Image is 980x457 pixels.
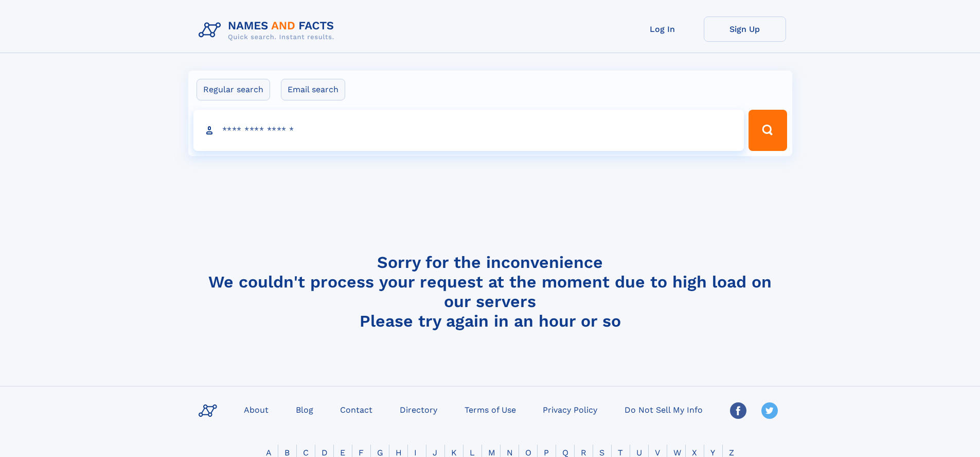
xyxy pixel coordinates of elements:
h4: Sorry for the inconvenience We couldn't process your request at the moment due to high load on ou... [194,252,786,331]
img: Twitter [761,402,778,419]
label: Regular search [197,79,270,100]
a: About [240,402,273,417]
a: Terms of Use [460,402,520,417]
a: Log In [621,16,704,42]
img: Facebook [730,402,746,419]
input: search input [193,110,744,151]
a: Blog [292,402,317,417]
a: Sign Up [704,16,786,42]
label: Email search [281,79,345,100]
img: Logo Names and Facts [194,16,343,44]
a: Contact [336,402,377,417]
a: Directory [396,402,441,417]
a: Privacy Policy [539,402,601,417]
a: Do Not Sell My Info [620,402,707,417]
button: Search Button [749,110,787,151]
